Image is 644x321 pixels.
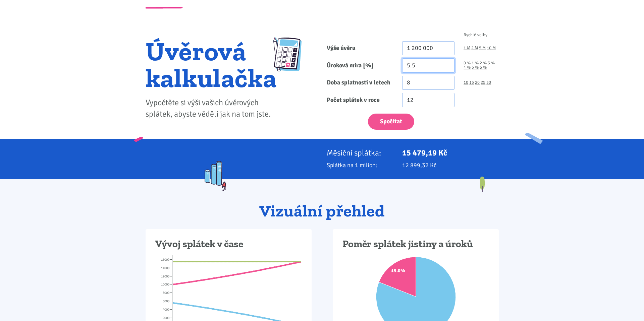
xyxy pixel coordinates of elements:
[464,80,468,85] a: 10
[161,274,169,278] tspan: 12000
[464,65,471,70] a: 4 %
[480,65,487,70] a: 6 %
[161,258,169,262] tspan: 16000
[327,148,393,157] p: Měsíční splátka:
[368,114,414,130] button: Spočítat
[322,76,397,90] label: Doba splatnosti v letech
[469,80,474,85] a: 15
[402,148,499,157] p: 15 479,19 Kč
[322,93,397,107] label: Počet splátek v roce
[162,316,169,320] tspan: 2000
[464,61,471,65] a: 0 %
[486,80,491,85] a: 30
[146,202,499,220] h2: Vizuální přehled
[475,80,480,85] a: 20
[342,238,489,251] h3: Poměr splátek jistiny a úroků
[162,291,169,295] tspan: 8000
[146,38,277,91] h1: Úvěrová kalkulačka
[161,282,169,286] tspan: 10000
[479,46,486,50] a: 5 M
[161,266,169,270] tspan: 14000
[464,33,487,37] span: Rychlé volby
[487,46,496,50] a: 10 M
[146,97,277,120] p: Vypočtěte si výši vašich úvěrových splátek, abyste věděli jak na tom jste.
[402,160,499,170] p: 12 899,32 Kč
[472,65,479,70] a: 5 %
[327,160,393,170] p: Splátka na 1 milion:
[464,46,470,50] a: 1 M
[471,46,478,50] a: 2 M
[488,61,495,65] a: 3 %
[162,308,169,312] tspan: 4000
[155,238,302,251] h3: Vývoj splátek v čase
[322,58,397,73] label: Úroková míra [%]
[322,41,397,56] label: Výše úvěru
[162,299,169,303] tspan: 6000
[480,61,487,65] a: 2 %
[481,80,485,85] a: 25
[472,61,479,65] a: 1 %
